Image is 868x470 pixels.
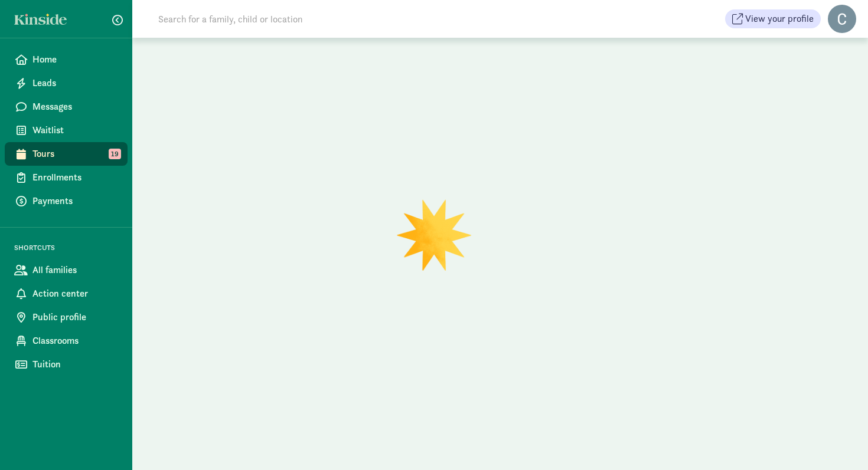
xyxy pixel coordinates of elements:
[32,334,118,348] span: Classrooms
[32,194,118,208] span: Payments
[32,357,118,372] span: Tuition
[5,48,128,71] a: Home
[5,282,128,305] a: Action center
[32,76,118,90] span: Leads
[745,12,814,26] span: View your profile
[32,287,118,301] span: Action center
[5,353,128,376] a: Tuition
[32,123,118,137] span: Waitlist
[32,263,118,277] span: All families
[725,9,821,28] button: View your profile
[151,7,482,31] input: Search for a family, child or location
[5,142,128,166] a: Tours 19
[5,258,128,282] a: All families
[5,166,128,189] a: Enrollments
[32,100,118,114] span: Messages
[5,119,128,142] a: Waitlist
[32,147,118,161] span: Tours
[32,310,118,324] span: Public profile
[32,170,118,185] span: Enrollments
[5,71,128,95] a: Leads
[109,149,121,159] span: 19
[5,305,128,329] a: Public profile
[5,329,128,353] a: Classrooms
[5,189,128,213] a: Payments
[5,95,128,119] a: Messages
[809,413,868,470] iframe: Chat Widget
[32,52,118,67] span: Home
